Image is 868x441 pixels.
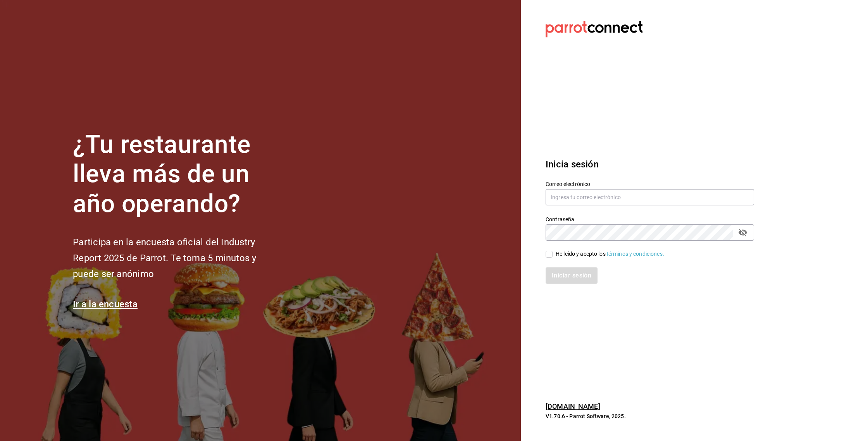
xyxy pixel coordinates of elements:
[556,250,664,258] div: He leído y acepto los
[73,234,282,282] h2: Participa en la encuesta oficial del Industry Report 2025 de Parrot. Te toma 5 minutos y puede se...
[546,216,754,222] label: Contraseña
[546,412,754,420] p: V1.70.6 - Parrot Software, 2025.
[546,157,754,171] h3: Inicia sesión
[546,402,600,410] a: [DOMAIN_NAME]
[546,189,754,205] input: Ingresa tu correo electrónico
[606,251,664,257] a: Términos y condiciones.
[73,299,138,310] a: Ir a la encuesta
[546,181,754,186] label: Correo electrónico
[73,130,282,219] h1: ¿Tu restaurante lleva más de un año operando?
[736,226,749,239] button: passwordField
